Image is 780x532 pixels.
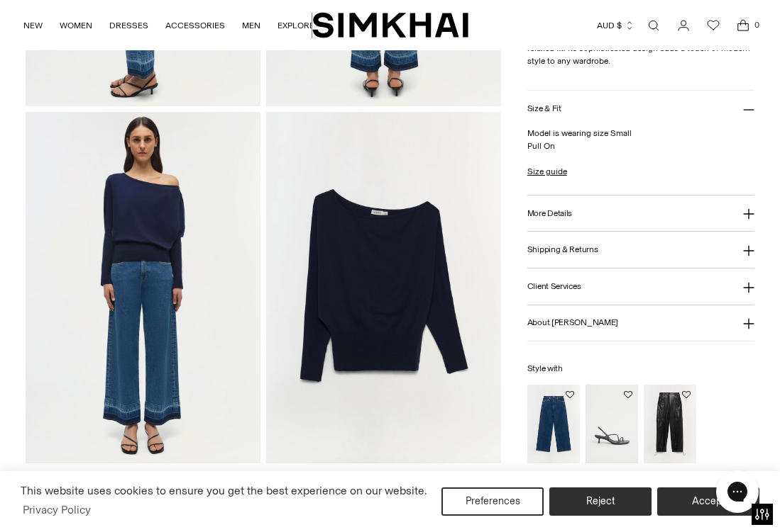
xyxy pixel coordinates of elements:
[441,487,544,516] button: Preferences
[312,11,468,39] a: SIMKHAI
[527,91,754,127] button: Size & Fit
[527,318,618,327] h3: About [PERSON_NAME]
[527,282,581,291] h3: Client Services
[527,232,754,268] button: Shipping & Returns
[527,208,572,217] h3: More Details
[699,11,727,40] a: Wishlist
[266,112,501,464] img: Lavina Sweater
[644,385,696,463] img: Sofia Pant
[597,10,635,41] button: AUD $
[682,390,691,399] button: Add to Wishlist
[527,127,754,152] p: Model is wearing size Small Pull On
[278,10,314,41] a: EXPLORE
[624,390,632,399] button: Add to Wishlist
[709,465,766,518] iframe: Gorgias live chat messenger
[527,165,567,178] a: Size guide
[586,385,638,463] img: Cedonia Kitten Heel Sandal
[26,112,260,464] img: Lavina Sweater
[527,268,754,305] button: Client Services
[669,11,698,40] a: Go to the account page
[527,104,561,113] h3: Size & Fit
[527,364,754,373] h6: Style with
[549,487,652,516] button: Reject
[165,10,225,41] a: ACCESSORIES
[527,196,754,232] button: More Details
[639,11,668,40] a: Open search modal
[21,484,427,497] span: This website uses cookies to ensure you get the best experience on our website.
[109,10,148,41] a: DRESSES
[23,10,43,41] a: NEW
[527,305,754,341] button: About [PERSON_NAME]
[750,18,763,31] span: 0
[242,10,260,41] a: MEN
[60,10,92,41] a: WOMEN
[21,499,93,521] a: Privacy Policy (opens in a new tab)
[729,11,757,40] a: Open cart modal
[527,385,580,463] img: Jude Denim
[566,390,574,399] button: Add to Wishlist
[527,245,598,254] h3: Shipping & Returns
[657,487,759,516] button: Accept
